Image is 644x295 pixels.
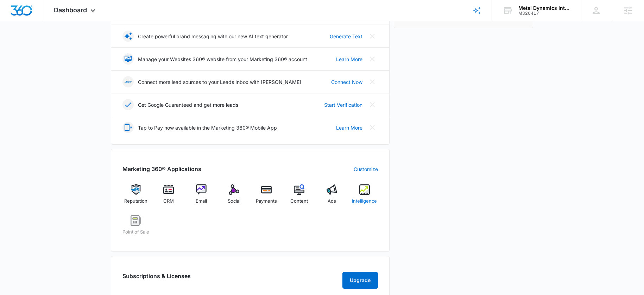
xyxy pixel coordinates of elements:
p: Create powerful brand messaging with our new AI text generator [138,33,288,40]
span: CRM [163,198,174,205]
a: Social [220,184,247,210]
a: Start Verification [324,101,362,109]
button: Close [367,31,378,42]
a: Learn More [336,55,362,63]
a: Generate Text [330,33,362,40]
h2: Subscriptions & Licenses [122,272,191,286]
a: Intelligence [351,184,378,210]
a: Customize [354,165,378,173]
span: Dashboard [54,6,87,14]
span: Point of Sale [122,229,149,236]
a: Reputation [122,184,150,210]
span: Email [196,198,207,205]
span: Social [228,198,240,205]
p: Get Google Guaranteed and get more leads [138,101,238,109]
a: Point of Sale [122,215,150,241]
div: account name [518,5,570,11]
a: Ads [318,184,346,210]
a: Learn More [336,124,362,131]
p: Manage your Websites 360® website from your Marketing 360® account [138,55,307,63]
button: Close [367,99,378,110]
button: Close [367,53,378,65]
a: Email [188,184,215,210]
button: Close [367,76,378,87]
a: Content [286,184,313,210]
div: account id [518,11,570,16]
button: Upgrade [342,272,378,289]
button: Close [367,122,378,133]
p: Tap to Pay now available in the Marketing 360® Mobile App [138,124,277,131]
span: Content [290,198,308,205]
h2: Marketing 360® Applications [122,165,201,173]
a: Connect Now [331,78,362,86]
p: Connect more lead sources to your Leads Inbox with [PERSON_NAME] [138,78,301,86]
span: Payments [256,198,277,205]
span: Reputation [124,198,147,205]
a: CRM [155,184,182,210]
a: Payments [253,184,280,210]
span: Ads [328,198,336,205]
span: Intelligence [352,198,377,205]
